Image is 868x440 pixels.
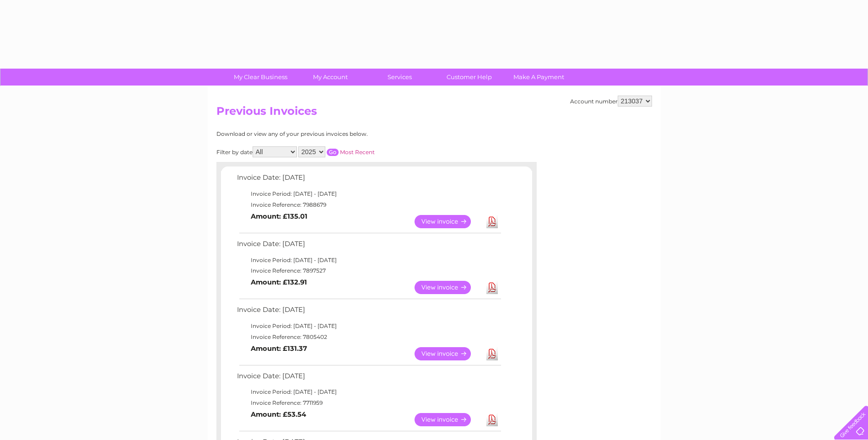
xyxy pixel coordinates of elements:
[251,344,307,353] b: Amount: £131.37
[415,413,482,426] a: View
[235,199,502,210] td: Invoice Reference: 7988679
[235,370,502,387] td: Invoice Date: [DATE]
[216,105,652,122] h2: Previous Invoices
[235,172,502,188] td: Invoice Date: [DATE]
[431,69,507,86] a: Customer Help
[570,96,652,107] div: Account number
[486,281,498,294] a: Download
[223,69,298,86] a: My Clear Business
[216,146,457,157] div: Filter by date
[235,332,502,343] td: Invoice Reference: 7805402
[235,255,502,266] td: Invoice Period: [DATE] - [DATE]
[415,281,482,294] a: View
[235,304,502,321] td: Invoice Date: [DATE]
[251,212,307,220] b: Amount: £135.01
[235,321,502,332] td: Invoice Period: [DATE] - [DATE]
[251,278,307,286] b: Amount: £132.91
[340,149,375,156] a: Most Recent
[235,188,502,199] td: Invoice Period: [DATE] - [DATE]
[251,410,306,419] b: Amount: £53.54
[486,413,498,426] a: Download
[415,215,482,228] a: View
[501,69,577,86] a: Make A Payment
[486,215,498,228] a: Download
[235,397,502,408] td: Invoice Reference: 7711959
[486,347,498,360] a: Download
[216,131,457,137] div: Download or view any of your previous invoices below.
[235,386,502,397] td: Invoice Period: [DATE] - [DATE]
[292,69,368,86] a: My Account
[362,69,437,86] a: Services
[415,347,482,360] a: View
[235,238,502,255] td: Invoice Date: [DATE]
[235,265,502,276] td: Invoice Reference: 7897527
